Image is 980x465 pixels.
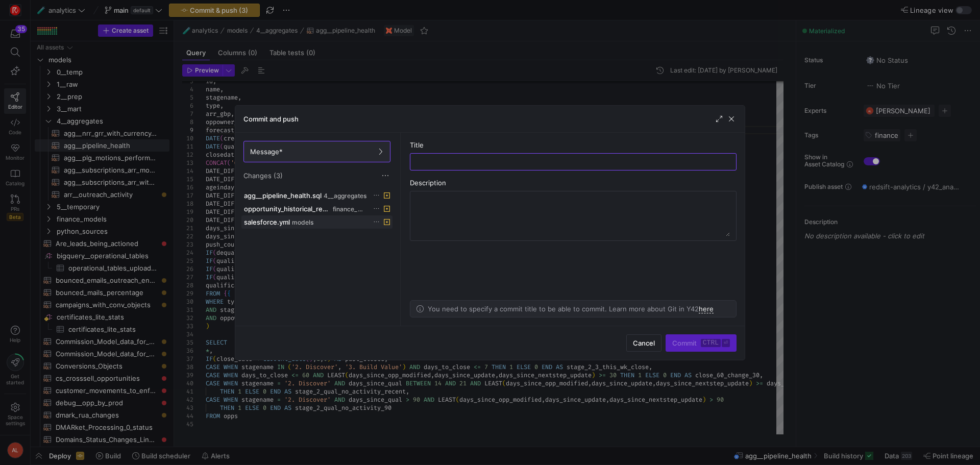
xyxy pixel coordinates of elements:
[241,202,393,215] button: opportunity_historical_recreation.sqlfinance_models
[410,179,737,187] div: Description
[244,205,331,213] span: opportunity_historical_recreation.sql
[626,334,661,352] button: Cancel
[633,339,655,347] span: Cancel
[243,115,299,123] h3: Commit and push
[428,305,714,313] p: You need to specify a commit title to be able to commit. Learn more about Git in Y42
[243,141,390,162] button: Message*
[244,218,290,226] span: salesforce.yml
[241,189,393,202] button: agg__pipeline_health.sql4__aggregates
[333,206,367,213] span: finance_models
[241,215,393,229] button: salesforce.ymlmodels
[244,191,322,200] span: agg__pipeline_health.sql
[243,172,283,180] span: Changes (3)
[292,219,313,226] span: models
[699,305,714,313] a: here
[250,148,283,156] span: Message*
[324,192,366,200] span: 4__aggregates
[410,141,424,149] span: Title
